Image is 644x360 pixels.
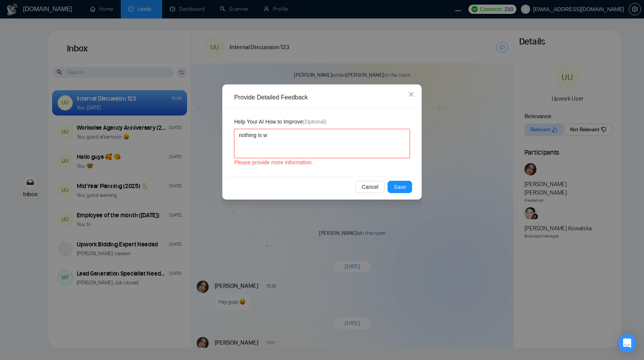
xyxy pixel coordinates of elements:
span: close [408,91,414,97]
textarea: nothing is w [234,129,410,158]
span: Cancel [361,183,378,191]
div: Please provide more information. [234,158,410,167]
button: Save [388,181,412,193]
button: Close [401,84,422,105]
span: Save [394,183,406,191]
div: Open Intercom Messenger [618,334,636,352]
div: Provide Detailed Feedback [234,93,415,102]
span: (Optional) [303,119,326,125]
button: Cancel [355,181,384,193]
span: Help Your AI How to Improve [234,117,326,126]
